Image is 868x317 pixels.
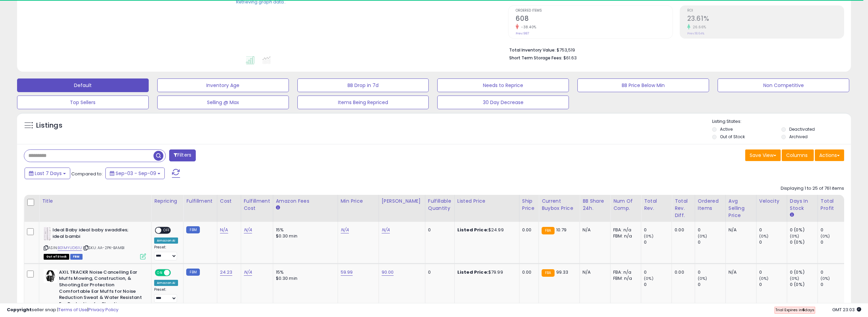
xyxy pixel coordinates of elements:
[790,198,815,212] div: Days In Stock
[276,198,335,205] div: Amazon Fees
[729,198,753,219] div: Avg Selling Price
[154,280,178,286] div: Amazon AI
[745,149,781,161] button: Save View
[644,269,672,275] div: 0
[821,227,848,233] div: 0
[276,275,333,282] div: $0.30 min
[759,198,784,205] div: Velocity
[563,55,577,61] span: $61.63
[516,9,672,13] span: Ordered Items
[244,198,270,212] div: Fulfillment Cost
[276,269,333,275] div: 15%
[17,96,149,109] button: Top Sellers
[644,227,672,233] div: 0
[712,118,851,125] p: Listing States:
[457,198,516,205] div: Listed Price
[457,269,488,275] b: Listed Price:
[821,239,848,245] div: 0
[58,245,82,251] a: B01MYUD61U
[186,198,214,205] div: Fulfillment
[53,227,135,241] b: Ideal Baby ideal baby swaddles; ideal bambi
[577,78,709,92] button: BB Price Below Min
[583,198,607,212] div: BB Share 24h.
[244,269,252,276] a: N/A
[613,198,638,212] div: Num of Comp.
[542,269,554,277] small: FBA
[83,245,124,250] span: | SKU: AA-2PK-BAMBI
[44,227,51,241] img: 415cCS+UiZL._SL40_.jpg
[169,149,196,161] button: Filters
[154,245,178,260] div: Preset:
[157,78,289,92] button: Inventory Age
[220,227,228,233] a: N/A
[542,198,577,212] div: Current Buybox Price
[698,282,725,288] div: 0
[698,198,723,212] div: Ordered Items
[698,239,725,245] div: 0
[154,287,178,303] div: Preset:
[276,227,333,233] div: 15%
[428,269,449,275] div: 0
[516,31,529,35] small: Prev: 987
[522,227,533,233] div: 0.00
[244,227,252,233] a: N/A
[154,198,180,205] div: Repricing
[519,25,536,30] small: -38.40%
[583,269,605,275] div: N/A
[613,269,636,275] div: FBA: n/a
[759,227,787,233] div: 0
[556,227,567,233] span: 10.79
[644,276,653,281] small: (0%)
[7,306,32,313] strong: Copyright
[88,306,118,313] a: Privacy Policy
[556,269,569,275] span: 99.33
[759,282,787,288] div: 0
[613,275,636,282] div: FBM: n/a
[516,15,672,24] h2: 608
[790,269,818,275] div: 0 (0%)
[276,233,333,239] div: $0.30 min
[44,269,57,283] img: 41Co3QMdo2L._SL40_.jpg
[687,31,704,35] small: Prev: 18.64%
[437,96,569,109] button: 30 Day Decrease
[729,227,751,233] div: N/A
[220,269,233,276] a: 24.23
[437,78,569,92] button: Needs to Reprice
[297,96,429,109] button: Items Being Repriced
[790,239,818,245] div: 0 (0%)
[457,269,514,275] div: $79.99
[276,205,280,211] small: Amazon Fees.
[382,227,390,233] a: N/A
[790,212,794,218] small: Days In Stock.
[36,121,62,130] h5: Listings
[71,171,103,177] span: Compared to:
[522,269,533,275] div: 0.00
[815,149,844,161] button: Actions
[542,227,554,234] small: FBA
[613,227,636,233] div: FBA: n/a
[790,276,799,281] small: (0%)
[821,233,830,239] small: (0%)
[698,269,725,275] div: 0
[759,269,787,275] div: 0
[644,233,653,239] small: (0%)
[428,198,452,212] div: Fulfillable Quantity
[786,152,808,159] span: Columns
[613,233,636,239] div: FBM: n/a
[59,269,142,309] b: AXIL TRACKR Noise Cancelling Ear Muffs Mowing, Construction, & Shooting Ear Protection Comfortabl...
[341,198,376,205] div: Min Price
[186,226,200,233] small: FBM
[105,168,165,179] button: Sep-03 - Sep-09
[832,306,861,313] span: 2025-09-17 23:03 GMT
[759,233,769,239] small: (0%)
[44,254,69,260] span: All listings that are currently out of stock and unavailable for purchase on Amazon
[70,254,83,260] span: FBM
[116,170,156,177] span: Sep-03 - Sep-09
[42,198,148,205] div: Title
[341,269,353,276] a: 59.99
[58,306,87,313] a: Terms of Use
[789,134,808,140] label: Archived
[729,269,751,275] div: N/A
[720,134,745,140] label: Out of Stock
[7,307,118,313] div: seller snap | |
